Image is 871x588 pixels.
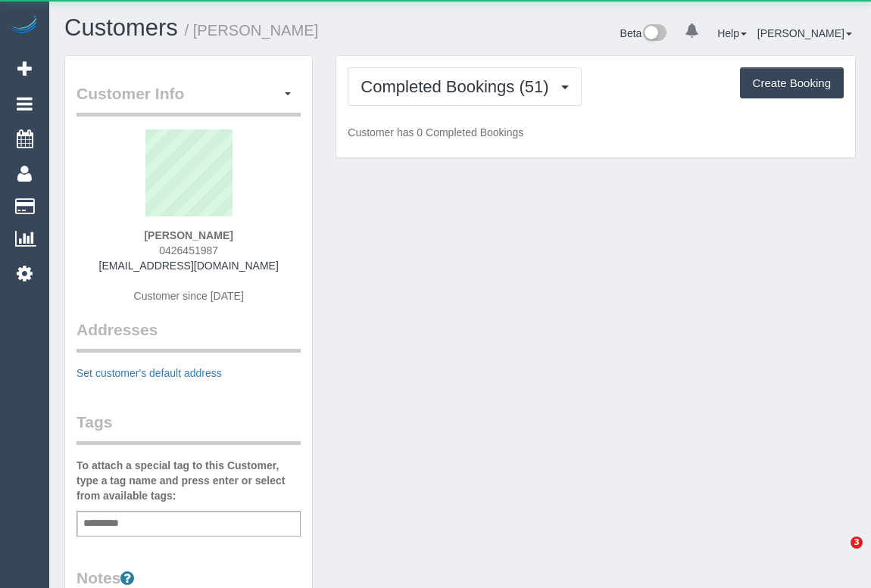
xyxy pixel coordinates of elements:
a: Customers [64,14,178,41]
small: / [PERSON_NAME] [185,22,319,39]
img: New interface [642,24,667,44]
a: Set customer's default address [76,367,222,379]
img: Automaid Logo [9,15,39,36]
button: Completed Bookings (51) [348,67,581,106]
a: [PERSON_NAME] [757,27,852,39]
span: Completed Bookings (51) [361,77,556,96]
span: 3 [851,537,863,549]
a: Help [717,27,747,39]
iframe: Intercom live chat [819,537,856,573]
span: 0426451987 [159,244,218,257]
p: Customer has 0 Completed Bookings [348,125,844,140]
label: To attach a special tag to this Customer, type a tag name and press enter or select from availabl... [76,458,301,503]
span: Customer since [DATE] [134,290,244,302]
strong: [PERSON_NAME] [144,229,233,241]
legend: Customer Info [76,82,301,117]
a: Beta [620,27,667,39]
button: Create Booking [740,67,844,99]
a: [EMAIL_ADDRESS][DOMAIN_NAME] [99,260,279,272]
legend: Tags [76,411,301,445]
